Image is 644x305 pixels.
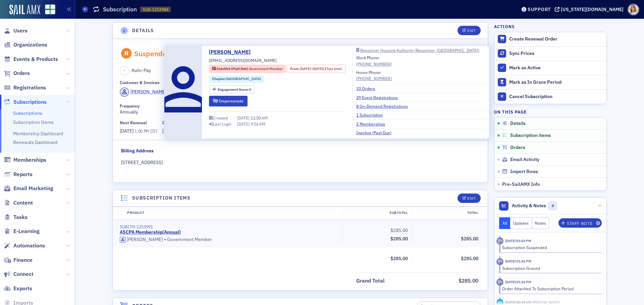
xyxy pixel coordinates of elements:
span: Pre-SailAMX Info [502,181,540,187]
span: 12:00 AM [251,115,268,121]
span: Automations [13,242,45,249]
a: Subscriptions [13,110,42,116]
a: Subscriptions [4,98,47,106]
a: 33 Orders [356,85,380,91]
span: Inactive (Past Due) [217,66,249,71]
a: [PHONE_NUMBER] [356,75,392,81]
a: [PERSON_NAME] [120,87,166,97]
a: Memberships [4,156,46,164]
a: SailAMX [9,5,40,15]
span: Memberships [13,156,46,164]
time: 5/1/2025 01:26 PM [505,259,531,263]
div: SUBITM-1253991 [120,224,337,229]
span: $285.00 [461,236,478,242]
time: 4/30/2025 08:45 AM [505,300,531,305]
span: Email Activity [510,157,539,163]
span: Grand Total [356,277,387,285]
button: Mark as Active [494,61,606,75]
span: Import Rows [510,169,538,175]
div: Order Attached To Subscription Period [502,286,597,292]
a: Events & Products [4,56,58,63]
div: Total [412,210,483,216]
h4: Subscription items [132,195,191,202]
div: Activity [496,258,503,265]
span: [DATE] [313,66,323,71]
span: Users [13,27,28,34]
div: Engagement Score: 0 [209,85,255,94]
span: Engagement Score : [218,87,250,92]
span: Finance [13,256,33,264]
a: ASCPA Membership(Annual) [120,229,181,235]
span: $285.00 [390,236,408,242]
div: [US_STATE][DOMAIN_NAME] [561,6,624,12]
div: Created [213,116,228,120]
span: Registrations [13,84,46,91]
div: Next Renewal [120,120,147,125]
div: Product [122,210,342,216]
span: $285.00 [461,255,478,261]
a: Tasks [4,214,28,221]
a: [PERSON_NAME] [120,237,163,243]
div: Edit [467,29,476,32]
button: Sync Prices [494,46,606,61]
div: Cancel Subscription [509,94,603,100]
div: Mark as Active [509,65,603,71]
span: [DATE] [300,66,311,71]
span: Email Marketing [13,185,53,192]
span: Reports [13,171,33,178]
span: $285.00 [390,255,408,261]
div: Government Member [120,236,337,243]
div: Support [528,6,551,12]
a: Content [4,199,33,207]
div: Subscription Suspended [502,244,597,250]
button: Staff Note [558,218,602,228]
div: Subscription Graced [502,265,597,271]
span: – [123,68,125,73]
a: 2 Memberships [356,121,390,127]
div: Bessemer Housing Authority (Bessemer, [GEOGRAPHIC_DATA]) [360,49,479,52]
div: Frequency [120,103,140,108]
span: 9:56 AM [251,121,265,127]
div: Edit [467,197,476,200]
div: [PHONE_NUMBER] [356,61,392,67]
img: SailAMX [45,4,55,15]
span: Activity & Notes [512,202,546,209]
a: Membership Dashboard [13,131,63,137]
a: E-Learning [4,228,40,235]
button: Cancel Subscription [494,89,606,104]
span: [DATE] [162,128,177,134]
a: Finance [4,256,33,264]
div: Date Started [162,120,187,125]
span: Organizations [13,41,47,49]
span: $285.00 [459,277,478,284]
button: Edit [458,26,481,35]
h1: Subscription [103,5,137,13]
span: 0 [548,202,557,210]
a: Reports [4,171,33,178]
div: From: 2008-06-25 00:00:00 [287,65,345,73]
span: Subscriptions [13,98,47,106]
div: Subtotal [342,210,412,216]
div: Customer & Invoicee [120,80,160,85]
a: Renewals Dashboard [13,139,57,145]
div: Annually [120,103,399,116]
div: [PERSON_NAME] [127,237,163,243]
div: Staff Note [567,222,592,225]
time: 5/1/2025 01:26 PM [505,280,531,284]
span: Details [510,121,526,127]
a: Organizations [4,41,47,49]
a: Orders [4,70,30,77]
a: Inactive (Past Due) Government Member [212,66,283,72]
span: $285.00 [390,227,408,233]
div: Work Phone: [356,55,392,67]
span: 1:00 PM [135,128,149,134]
span: SUB-1253984 [143,7,168,12]
h4: On this page [494,109,607,115]
span: Chapter : [212,76,226,81]
span: Connect [13,271,34,278]
a: Email Marketing [4,185,53,192]
span: Auto-Pay [131,67,151,74]
span: Content [13,199,33,207]
a: Users [4,27,28,34]
a: Exports [4,285,32,292]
